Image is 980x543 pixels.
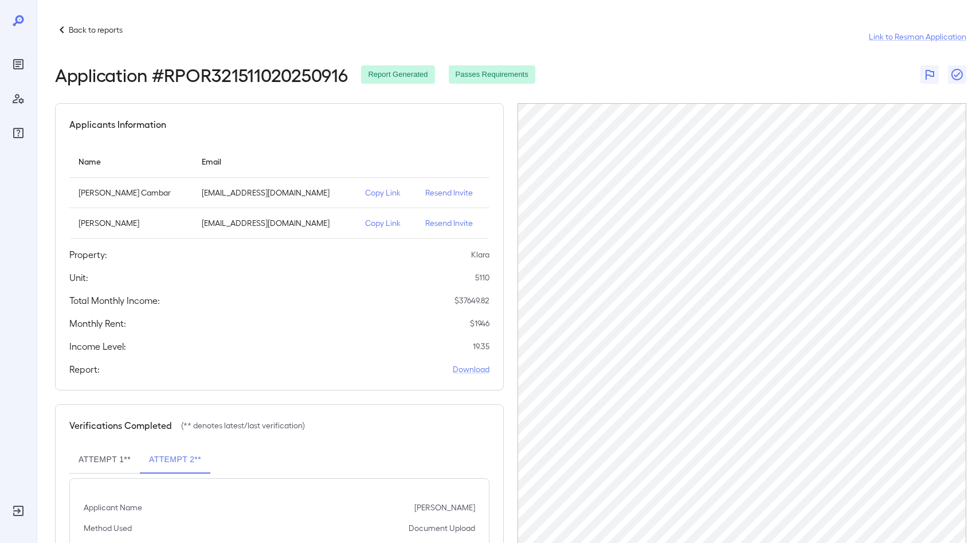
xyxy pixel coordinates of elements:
[470,318,489,329] p: $ 1946
[453,364,489,375] a: Download
[409,522,475,534] p: Document Upload
[9,89,28,108] div: Manage Users
[69,271,88,284] h5: Unit:
[69,248,107,261] h5: Property:
[69,24,123,36] p: Back to reports
[449,69,535,80] span: Passes Requirements
[84,502,142,513] p: Applicant Name
[69,339,126,353] h5: Income Level:
[425,217,480,229] p: Resend Invite
[361,69,434,80] span: Report Generated
[69,317,126,330] h5: Monthly Rent:
[69,118,166,131] h5: Applicants Information
[69,446,140,474] button: Attempt 1**
[471,249,489,260] p: Klara
[193,145,355,178] th: Email
[9,502,28,520] div: Log Out
[69,145,489,239] table: simple table
[84,522,132,534] p: Method Used
[869,31,966,42] a: Link to Resman Application
[79,187,183,198] p: [PERSON_NAME] Cambar
[140,446,210,474] button: Attempt 2**
[69,294,160,307] h5: Total Monthly Income:
[69,362,100,376] h5: Report:
[475,272,489,283] p: 5110
[79,217,183,229] p: [PERSON_NAME]
[920,65,939,84] button: Flag Report
[454,295,489,306] p: $ 37649.82
[9,55,28,73] div: Reports
[365,217,407,229] p: Copy Link
[55,64,347,85] h2: Application # RPOR321511020250916
[473,341,489,352] p: 19.35
[425,187,480,198] p: Resend Invite
[69,145,193,178] th: Name
[365,187,407,198] p: Copy Link
[202,217,346,229] p: [EMAIL_ADDRESS][DOMAIN_NAME]
[9,124,28,142] div: FAQ
[202,187,346,198] p: [EMAIL_ADDRESS][DOMAIN_NAME]
[948,65,966,84] button: Close Report
[414,502,475,513] p: [PERSON_NAME]
[181,420,305,431] p: (** denotes latest/last verification)
[69,419,172,432] h5: Verifications Completed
